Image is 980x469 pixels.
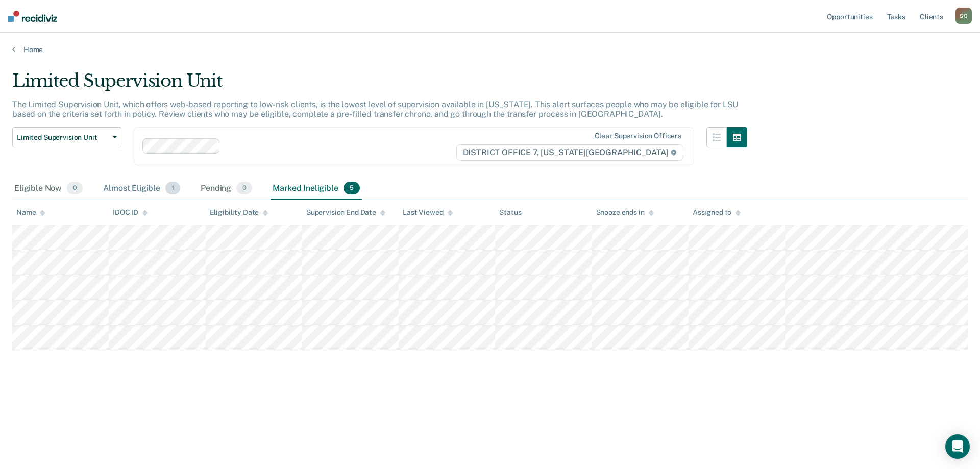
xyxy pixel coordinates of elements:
div: Open Intercom Messenger [945,434,970,459]
div: Assigned to [693,208,741,217]
p: The Limited Supervision Unit, which offers web-based reporting to low-risk clients, is the lowest... [12,100,738,119]
div: Eligibility Date [210,208,268,217]
div: Almost Eligible1 [101,178,182,200]
span: 0 [236,182,252,195]
div: Name [16,208,45,217]
span: 5 [344,182,360,195]
div: S Q [955,8,972,24]
div: Clear supervision officers [595,132,681,140]
div: Status [499,208,521,217]
div: Limited Supervision Unit [12,70,747,100]
a: Home [12,45,968,54]
div: Marked Ineligible5 [271,178,362,200]
span: 0 [67,182,83,195]
div: Last Viewed [403,208,452,217]
span: Limited Supervision Unit [17,133,109,142]
div: Supervision End Date [306,208,385,217]
span: DISTRICT OFFICE 7, [US_STATE][GEOGRAPHIC_DATA] [456,144,683,161]
button: Limited Supervision Unit [12,127,121,147]
div: Pending0 [199,178,254,200]
div: Eligible Now0 [12,178,85,200]
div: IDOC ID [113,208,148,217]
span: 1 [165,182,180,195]
img: Recidiviz [8,11,57,22]
button: SQ [955,8,972,24]
div: Snooze ends in [596,208,654,217]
